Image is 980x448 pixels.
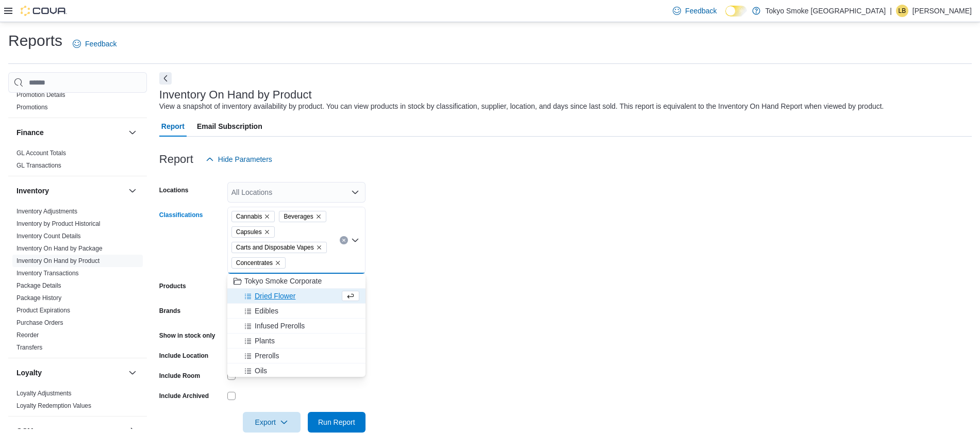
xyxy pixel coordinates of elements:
span: GL Transactions [16,161,61,170]
button: Remove Concentrates from selection in this group [275,260,281,266]
button: Dried Flower [227,289,366,304]
button: Export [243,412,301,433]
span: LB [899,5,906,17]
span: Tokyo Smoke Corporate [244,276,322,286]
button: OCM [126,425,139,437]
h3: Inventory On Hand by Product [159,89,312,101]
span: Export [249,412,294,433]
a: GL Account Totals [16,150,66,157]
label: Include Archived [159,392,209,400]
a: Inventory On Hand by Product [16,257,99,264]
span: Email Subscription [197,116,262,137]
a: Reorder [16,331,39,339]
span: Inventory On Hand by Product [16,257,99,265]
a: GL Transactions [16,162,61,169]
label: Classifications [159,211,203,219]
a: Inventory Count Details [16,233,81,240]
a: Loyalty Redemption Values [16,402,91,409]
span: Inventory Adjustments [16,207,77,215]
button: Open list of options [351,188,359,196]
button: Finance [126,126,139,139]
button: Remove Carts and Disposable Vapes from selection in this group [316,244,322,251]
span: Transfers [16,343,42,352]
span: Promotions [16,103,48,111]
h3: Report [159,153,193,165]
span: Concentrates [236,258,273,268]
h3: Finance [16,127,44,138]
span: Capsules [236,227,262,237]
span: Purchase Orders [16,319,63,327]
button: Remove Cannabis from selection in this group [264,213,270,220]
button: Infused Prerolls [227,319,366,334]
a: Transfers [16,344,42,351]
span: Run Report [318,417,355,427]
div: Inventory [8,205,147,358]
label: Show in stock only [159,331,215,340]
a: Inventory Transactions [16,270,79,277]
span: Hide Parameters [218,154,272,164]
span: Carts and Disposable Vapes [236,242,314,253]
button: Next [159,72,172,85]
button: Close list of options [351,236,359,244]
a: Inventory by Product Historical [16,220,101,227]
a: Inventory On Hand by Package [16,245,103,252]
button: Edibles [227,304,366,319]
span: Promotion Details [16,91,65,99]
span: Beverages [279,211,326,222]
button: Loyalty [16,368,124,378]
span: Cannabis [236,211,262,222]
button: Loyalty [126,367,139,379]
h3: Loyalty [16,368,42,378]
img: Cova [21,6,67,16]
span: Concentrates [231,257,286,269]
a: Feedback [669,1,721,21]
span: Prerolls [255,351,279,361]
span: Feedback [85,39,117,49]
span: Inventory Transactions [16,269,79,277]
button: Remove Capsules from selection in this group [264,229,270,235]
div: View a snapshot of inventory availability by product. You can view products in stock by classific... [159,101,884,112]
span: GL Account Totals [16,149,66,157]
a: Inventory Adjustments [16,208,77,215]
h3: OCM [16,426,34,436]
button: Prerolls [227,349,366,363]
p: | [890,5,892,17]
div: Discounts & Promotions [8,76,147,118]
h1: Reports [8,30,62,51]
button: Inventory [16,186,124,196]
span: Dried Flower [255,291,295,301]
span: Report [161,116,185,137]
label: Brands [159,307,180,315]
button: Inventory [126,185,139,197]
span: Feedback [685,6,717,16]
button: Finance [16,127,124,138]
span: Carts and Disposable Vapes [231,242,327,253]
button: OCM [16,426,124,436]
span: Inventory On Hand by Package [16,244,103,253]
div: Finance [8,147,147,176]
h3: Inventory [16,186,49,196]
button: Tokyo Smoke Corporate [227,274,366,289]
span: Edibles [255,306,278,316]
div: Lindsay Belford [896,5,908,17]
span: Inventory by Product Historical [16,220,101,228]
span: Infused Prerolls [255,321,305,331]
span: Product Expirations [16,306,70,314]
button: Oils [227,363,366,378]
span: Inventory Count Details [16,232,81,240]
a: Package Details [16,282,61,289]
p: [PERSON_NAME] [912,5,972,17]
label: Products [159,282,186,290]
label: Include Room [159,372,200,380]
a: Purchase Orders [16,319,63,326]
a: Feedback [69,34,121,54]
span: Package History [16,294,61,302]
button: Hide Parameters [202,149,276,170]
a: Package History [16,294,61,302]
a: Promotion Details [16,91,65,98]
span: Oils [255,366,267,376]
div: Loyalty [8,387,147,416]
span: Beverages [284,211,313,222]
span: Reorder [16,331,39,339]
button: Run Report [308,412,366,433]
